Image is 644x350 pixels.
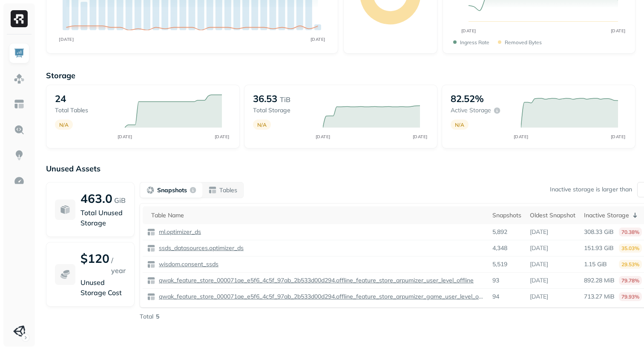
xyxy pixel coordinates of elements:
[530,211,575,219] div: Oldest Snapshot
[219,186,237,194] p: Tables
[14,124,25,135] img: Query Explorer
[155,276,474,285] a: qwak_feature_store_000071ae_e5f6_4c5f_97ab_2b533d00d294.offline_feature_store_arpumizer_user_leve...
[492,276,499,285] p: 93
[451,93,484,105] p: 82.52%
[157,186,187,194] p: Snapshots
[11,10,28,27] img: Ryft
[550,185,632,193] p: Inactive storage is larger than
[492,228,507,236] p: 5,892
[147,293,155,301] img: table
[584,211,629,219] p: Inactive Storage
[460,39,489,46] p: Ingress Rate
[610,134,625,139] tspan: [DATE]
[118,134,132,139] tspan: [DATE]
[413,134,428,139] tspan: [DATE]
[455,122,464,128] p: N/A
[584,276,615,285] p: 892.28 MiB
[59,37,74,42] tspan: [DATE]
[156,313,159,321] p: 5
[14,99,25,110] img: Asset Explorer
[584,244,614,252] p: 151.93 GiB
[492,293,499,301] p: 94
[492,260,507,268] p: 5,519
[619,276,642,285] p: 79.78%
[155,228,201,236] a: ml.optimizer_ds
[280,94,290,105] p: TiB
[157,293,484,301] p: qwak_feature_store_000071ae_e5f6_4c5f_97ab_2b533d00d294.offline_feature_store_arpumizer_game_user...
[257,122,267,128] p: N/A
[80,208,126,228] p: Total Unused Storage
[157,276,474,285] p: qwak_feature_store_000071ae_e5f6_4c5f_97ab_2b533d00d294.offline_feature_store_arpumizer_user_leve...
[451,106,491,114] p: Active storage
[157,228,201,236] p: ml.optimizer_ds
[584,293,615,301] p: 713.27 MiB
[155,260,218,268] a: wisdom.consent_ssds
[147,228,155,236] img: table
[14,73,25,84] img: Assets
[80,251,109,266] p: $120
[619,292,642,301] p: 79.93%
[14,48,25,59] img: Dashboard
[619,244,642,253] p: 35.03%
[610,28,625,34] tspan: [DATE]
[530,293,548,301] p: [DATE]
[14,175,25,186] img: Optimization
[46,71,635,80] p: Storage
[55,93,66,105] p: 24
[253,106,314,114] p: Total storage
[155,293,484,301] a: qwak_feature_store_000071ae_e5f6_4c5f_97ab_2b533d00d294.offline_feature_store_arpumizer_game_user...
[157,244,244,252] p: ssds_datasources.optimizer_ds
[492,211,521,219] div: Snapshots
[59,122,69,128] p: N/A
[111,255,126,276] p: / year
[55,106,116,114] p: Total tables
[619,228,642,236] p: 70.38%
[215,134,230,139] tspan: [DATE]
[253,93,277,105] p: 36.53
[147,276,155,285] img: table
[155,244,244,252] a: ssds_datasources.optimizer_ds
[530,244,548,252] p: [DATE]
[80,191,112,206] p: 463.0
[584,228,614,236] p: 308.33 GiB
[530,276,548,285] p: [DATE]
[151,211,484,219] div: Table Name
[46,164,635,174] p: Unused Assets
[80,277,126,298] p: Unused Storage Cost
[461,28,476,34] tspan: [DATE]
[147,260,155,269] img: table
[505,39,542,46] p: Removed bytes
[619,260,642,269] p: 29.53%
[140,313,153,321] p: Total
[530,260,548,268] p: [DATE]
[316,134,331,139] tspan: [DATE]
[584,260,607,268] p: 1.15 GiB
[147,244,155,253] img: table
[13,325,25,337] img: Unity
[310,37,325,42] tspan: [DATE]
[114,195,126,205] p: GiB
[513,134,528,139] tspan: [DATE]
[157,260,218,268] p: wisdom.consent_ssds
[530,228,548,236] p: [DATE]
[492,244,507,252] p: 4,348
[14,150,25,161] img: Insights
